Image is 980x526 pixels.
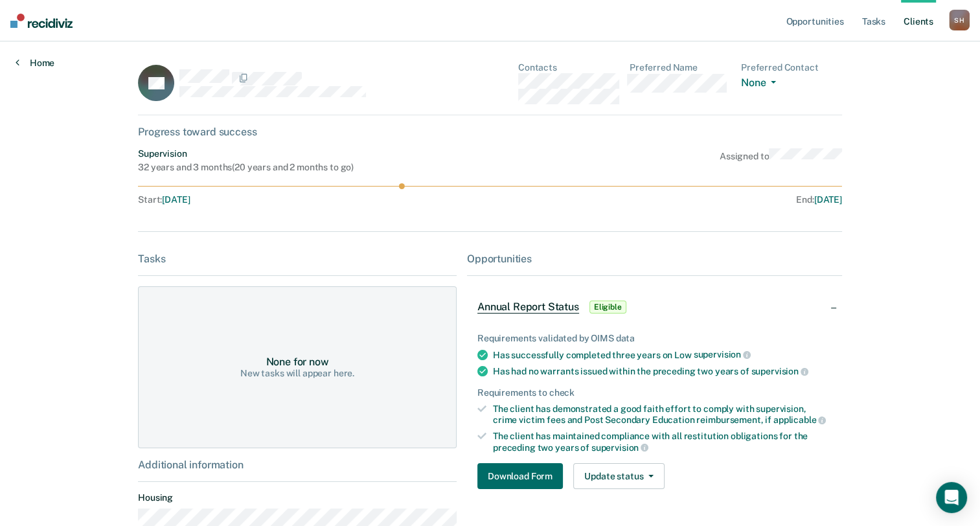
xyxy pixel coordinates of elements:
button: SH [949,10,970,30]
div: Requirements validated by OIMS data [477,333,832,344]
div: None for now [266,356,328,368]
div: Has successfully completed three years on Low [493,349,832,361]
div: Has had no warrants issued within the preceding two years of [493,365,832,377]
div: New tasks will appear here. [240,368,354,379]
div: Opportunities [467,253,842,265]
div: Assigned to [720,148,842,173]
div: Tasks [138,253,457,265]
button: Download Form [477,463,563,489]
div: Start : [138,194,490,205]
span: [DATE] [162,194,190,205]
div: Requirements to check [477,387,832,398]
div: The client has demonstrated a good faith effort to comply with supervision, crime victim fees and... [493,404,832,426]
a: Home [16,57,54,69]
dt: Preferred Contact [741,62,842,73]
span: supervision [751,366,808,376]
span: applicable [773,415,826,425]
div: The client has maintained compliance with all restitution obligations for the preceding two years of [493,431,832,453]
div: Annual Report StatusEligible [467,286,842,328]
dt: Contacts [518,62,619,73]
span: supervision [694,349,751,360]
div: Additional information [138,459,457,471]
dt: Preferred Name [630,62,731,73]
div: Open Intercom Messenger [936,482,967,513]
dt: Housing [138,492,457,503]
span: supervision [591,442,648,453]
div: S H [949,10,970,30]
img: Recidiviz [10,14,73,28]
button: None [741,76,781,91]
span: [DATE] [814,194,842,205]
span: Eligible [589,301,626,314]
a: Navigate to form link [477,463,568,489]
div: Progress toward success [138,126,842,138]
button: Update status [573,463,665,489]
div: Supervision [138,148,354,159]
div: End : [496,194,842,205]
div: 32 years and 3 months ( 20 years and 2 months to go ) [138,162,354,173]
span: Annual Report Status [477,301,579,314]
